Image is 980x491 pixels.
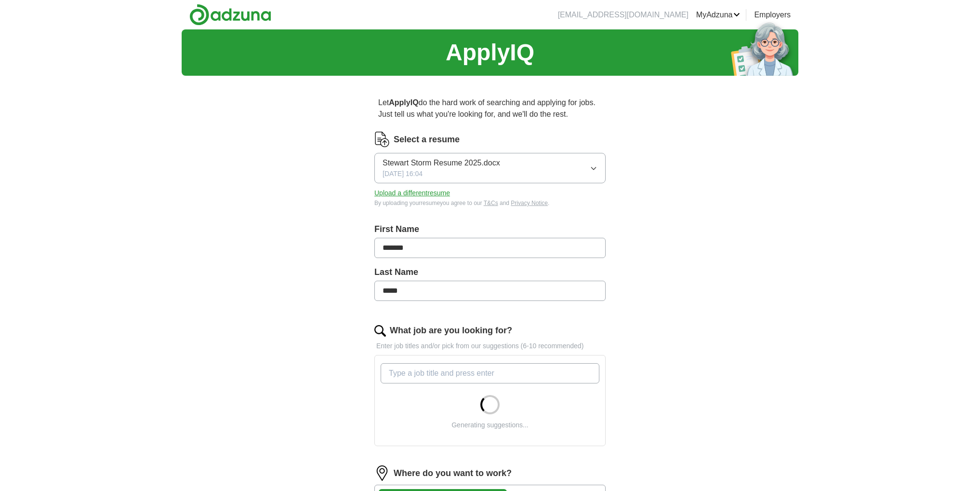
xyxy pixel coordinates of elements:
img: location.png [374,465,390,481]
input: Type a job title and press enter [381,363,599,383]
button: Stewart Storm Resume 2025.docx[DATE] 16:04 [374,153,606,183]
p: Enter job titles and/or pick from our suggestions (6-10 recommended) [374,341,606,351]
a: MyAdzuna [696,9,741,21]
div: Generating suggestions... [451,420,529,430]
span: Stewart Storm Resume 2025.docx [383,157,500,169]
label: Where do you want to work? [394,467,512,480]
a: Privacy Notice [511,200,548,206]
label: First Name [374,223,606,236]
li: [EMAIL_ADDRESS][DOMAIN_NAME] [558,9,689,21]
button: Upload a differentresume [374,188,450,198]
label: Select a resume [394,133,460,146]
a: T&Cs [484,200,498,206]
a: Employers [754,9,791,21]
img: search.png [374,325,386,337]
div: By uploading your resume you agree to our and . [374,199,606,207]
span: [DATE] 16:04 [383,169,423,179]
h1: ApplyIQ [446,35,534,70]
img: Adzuna logo [189,4,271,26]
label: Last Name [374,266,606,279]
label: What job are you looking for? [390,324,512,337]
p: Let do the hard work of searching and applying for jobs. Just tell us what you're looking for, an... [374,93,606,124]
strong: ApplyIQ [389,98,418,107]
img: CV Icon [374,132,390,147]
